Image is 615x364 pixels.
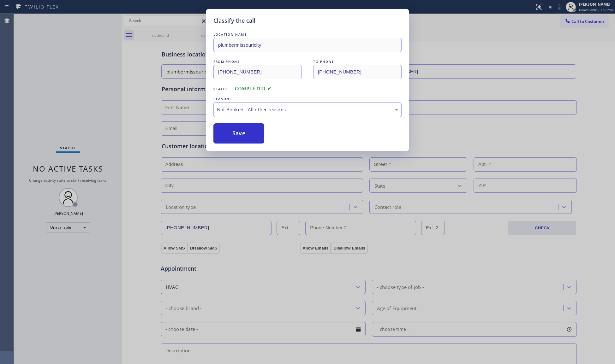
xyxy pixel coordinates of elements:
div: REASON: [213,96,402,102]
input: To phone [313,65,402,79]
h5: Classify the call [213,16,255,25]
div: FROM PHONE [213,58,302,65]
div: LOCATION NAME [213,31,402,38]
span: COMPLETED [235,86,272,91]
span: Status: [213,87,230,91]
div: Not Booked - All other reasons [217,106,398,113]
button: Save [213,123,264,144]
input: From phone [213,65,302,79]
div: TO PHONE [313,58,402,65]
